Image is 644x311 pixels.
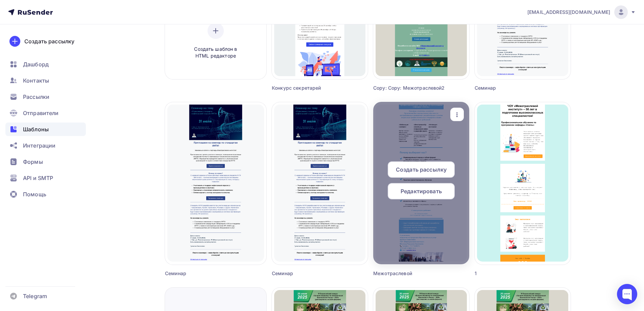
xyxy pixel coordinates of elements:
a: Рассылки [5,90,86,104]
span: [EMAIL_ADDRESS][DOMAIN_NAME] [527,9,610,16]
span: Создать рассылку [396,165,447,174]
div: 1 [475,270,547,277]
span: Шаблоны [23,125,49,133]
span: Формы [23,158,43,166]
span: Telegram [23,292,47,300]
a: Отправители [5,106,86,120]
span: Помощь [23,190,46,198]
span: Создать шаблон в HTML редакторе [184,46,248,60]
div: Конкурс секретарей [272,85,344,91]
a: [EMAIL_ADDRESS][DOMAIN_NAME] [527,5,636,19]
span: API и SMTP [23,174,53,182]
a: Шаблоны [5,123,86,136]
span: Дашборд [23,60,49,68]
span: Редактировать [401,187,442,195]
div: Семинар [165,270,241,277]
a: Дашборд [5,58,86,71]
span: Интеграции [23,141,55,150]
a: Контакты [5,74,86,87]
a: Формы [5,155,86,169]
span: Контакты [23,76,49,85]
span: Рассылки [23,93,49,101]
div: Семинар [475,85,547,91]
div: Семинар [272,270,344,277]
div: Создать рассылку [24,37,74,45]
div: Copy: Copy: Межотраслевой2 [373,85,445,91]
div: Межотраслевой [373,270,445,277]
span: Отправители [23,109,59,117]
